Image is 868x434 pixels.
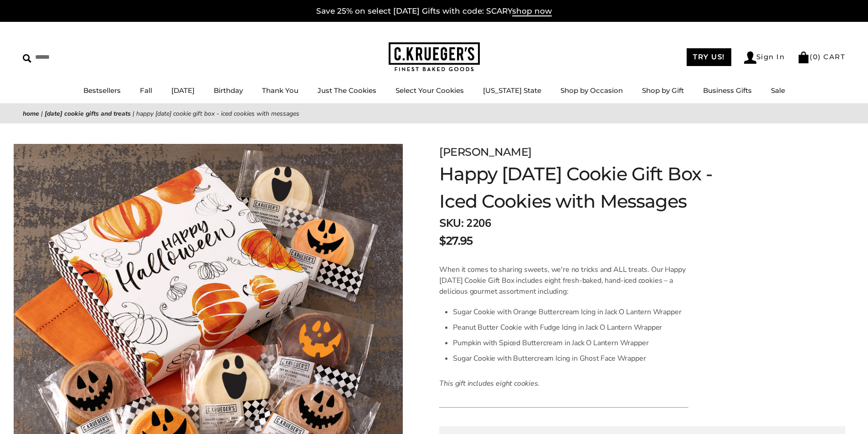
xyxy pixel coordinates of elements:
[395,86,464,95] a: Select Your Cookies
[439,264,688,297] p: When it comes to sharing sweets, we're no tricks and ALL treats. Our Happy [DATE] Cookie Gift Box...
[133,109,134,118] span: |
[140,86,152,95] a: Fall
[797,51,810,63] img: Bag
[744,51,785,64] a: Sign In
[23,50,131,64] input: Search
[171,86,195,95] a: [DATE]
[214,86,243,95] a: Birthday
[453,335,688,351] li: Pumpkin with Spiced Buttercream in Jack O Lantern Wrapper
[687,48,731,66] a: TRY US!
[453,304,688,320] li: Sugar Cookie with Orange Buttercream Icing in Jack O Lantern Wrapper
[453,351,688,366] li: Sugar Cookie with Buttercream Icing in Ghost Face Wrapper
[83,86,121,95] a: Bestsellers
[744,51,756,64] img: Account
[466,216,491,230] span: 2206
[316,6,552,16] a: Save 25% on select [DATE] Gifts with code: SCARYshop now
[439,233,473,249] span: $27.95
[23,108,845,119] nav: breadcrumbs
[318,86,376,95] a: Just The Cookies
[439,144,730,160] div: [PERSON_NAME]
[453,320,688,335] li: Peanut Butter Cookie with Fudge Icing in Jack O Lantern Wrapper
[560,86,623,95] a: Shop by Occasion
[23,109,39,118] a: Home
[45,109,131,118] a: [DATE] Cookie Gifts and Treats
[483,86,541,95] a: [US_STATE] State
[771,86,785,95] a: Sale
[512,6,552,16] span: shop now
[439,160,730,215] h1: Happy [DATE] Cookie Gift Box - Iced Cookies with Messages
[813,52,818,61] span: 0
[262,86,298,95] a: Thank You
[389,42,480,72] img: C.KRUEGER'S
[23,54,31,63] img: Search
[439,378,539,388] em: This gift includes eight cookies.
[41,109,43,118] span: |
[797,52,845,61] a: (0) CART
[439,216,463,230] strong: SKU:
[642,86,684,95] a: Shop by Gift
[703,86,752,95] a: Business Gifts
[136,109,299,118] span: Happy [DATE] Cookie Gift Box - Iced Cookies with Messages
